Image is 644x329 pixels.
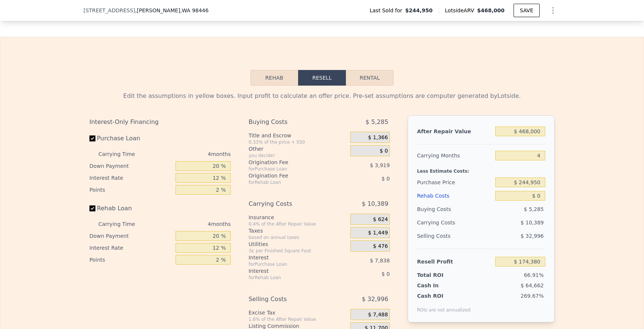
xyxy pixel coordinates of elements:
div: Origination Fee [249,159,332,166]
div: Cash In [417,282,464,289]
div: Insurance [249,214,347,221]
span: , WA 98446 [180,7,209,13]
div: for Rehab Loan [249,179,332,185]
button: Resell [298,70,346,86]
div: 1.6% of the After Repair Value [249,316,347,322]
div: Carrying Time [98,218,147,230]
div: based on annual taxes [249,234,347,240]
div: Title and Escrow [249,132,347,139]
span: , [PERSON_NAME] [135,7,209,14]
div: Utilities [249,240,347,248]
span: $ 5,285 [524,206,544,212]
div: for Purchase Loan [249,261,332,267]
span: Last Sold for [370,7,405,14]
span: $244,950 [405,7,433,14]
span: $ 64,662 [521,282,544,288]
span: $ 0 [382,176,390,182]
span: $468,000 [477,7,505,13]
span: [STREET_ADDRESS] [83,7,135,14]
div: Other [249,145,347,153]
input: Rehab Loan [89,205,95,211]
span: $ 7,838 [370,258,389,263]
button: Rehab [250,70,298,86]
div: Points [89,184,173,196]
span: 66.91% [524,272,544,278]
div: Origination Fee [249,172,332,179]
div: Excise Tax [249,309,347,316]
div: Buying Costs [417,202,492,216]
span: $ 3,919 [370,162,389,168]
span: Lotside ARV [445,7,477,14]
div: Interest [249,267,332,275]
input: Purchase Loan [89,135,95,141]
div: Carrying Months [417,149,492,162]
div: Interest [249,254,332,261]
div: Down Payment [89,230,173,242]
div: Selling Costs [417,229,492,243]
span: $ 32,996 [362,293,388,306]
div: Rehab Costs [417,189,492,202]
div: 3¢ per Finished Square Foot [249,248,347,254]
button: Rental [346,70,394,86]
div: Carrying Costs [249,197,332,211]
div: Edit the assumptions in yellow boxes. Input profit to calculate an offer price. Pre-set assumptio... [89,92,555,100]
span: $ 10,389 [521,220,544,226]
div: for Purchase Loan [249,166,332,172]
div: Selling Costs [249,293,332,306]
div: Cash ROI [417,292,471,300]
span: $ 32,996 [521,233,544,239]
span: $ 1,449 [368,230,388,236]
div: Carrying Time [98,148,147,160]
span: $ 5,285 [366,115,388,129]
div: ROIs are not annualized [417,300,471,313]
div: Points [89,254,173,266]
span: $ 7,488 [368,312,388,318]
div: Total ROI [417,271,464,279]
div: 0.4% of the After Repair Value [249,221,347,227]
span: 269.67% [521,293,544,299]
div: Resell Profit [417,255,492,268]
span: $ 624 [373,216,388,223]
span: $ 476 [373,243,388,250]
div: Less Estimate Costs: [417,162,545,176]
div: After Repair Value [417,125,492,138]
div: Down Payment [89,160,173,172]
div: for Rehab Loan [249,275,332,281]
label: Purchase Loan [89,132,173,145]
span: $ 10,389 [362,197,388,211]
span: $ 1,366 [368,134,388,141]
span: $ 0 [380,148,388,154]
div: Buying Costs [249,115,332,129]
button: SAVE [514,4,540,17]
div: Interest Rate [89,172,173,184]
div: 4 months [150,218,231,230]
div: Taxes [249,227,347,234]
div: Purchase Price [417,176,492,189]
div: 4 months [150,148,231,160]
button: Show Options [546,3,561,18]
div: Carrying Costs [417,216,464,229]
div: Interest Rate [89,242,173,254]
label: Rehab Loan [89,202,173,215]
div: you decide! [249,153,347,159]
div: Interest-Only Financing [89,115,231,129]
span: $ 0 [382,271,390,277]
div: 0.33% of the price + 550 [249,139,347,145]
